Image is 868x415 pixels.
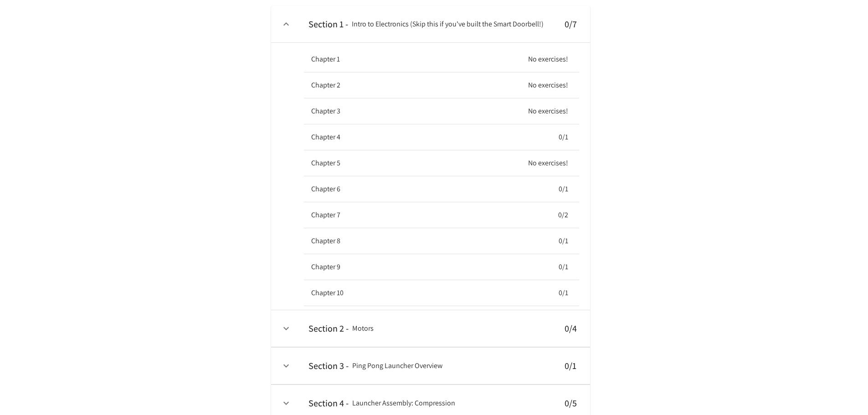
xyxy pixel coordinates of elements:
h6: Chapter 3 [311,105,340,118]
h6: 0/1 [559,287,568,299]
h6: Chapter 1 [311,53,340,66]
h6: Chapter 9 [311,261,340,273]
h6: Section 3 - [308,359,349,373]
h6: Launcher Assembly: Compression [352,397,455,410]
h6: Section 2 - [308,321,349,336]
h6: Chapter 5 [311,157,340,169]
h6: Intro to Electronics (Skip this if you've built the Smart Doorbell!) [352,18,544,31]
button: expand row [278,321,294,336]
h6: Chapter 10 [311,287,344,299]
h6: 0/2 [558,209,568,221]
button: expand row [278,395,294,411]
button: expand row [278,16,294,32]
h6: 0/1 [559,183,568,195]
h6: 0 / 5 [565,396,579,410]
h6: No exercises! [528,53,568,66]
h6: 0 / 4 [565,321,579,336]
h6: Chapter 6 [311,183,340,195]
h6: Chapter 8 [311,235,340,247]
h6: Section 1 - [308,17,348,31]
h6: No exercises! [528,79,568,92]
h6: 0 / 7 [565,17,579,31]
h6: Chapter 2 [311,79,340,92]
h6: 0/1 [559,235,568,247]
button: expand row [278,358,294,374]
table: collapsible table [304,46,579,306]
h6: No exercises! [528,157,568,169]
h6: Chapter 7 [311,209,340,221]
h6: Chapter 4 [311,131,340,143]
h6: Ping Pong Launcher Overview [352,359,442,372]
h6: No exercises! [528,105,568,118]
h6: Section 4 - [308,396,349,410]
h6: 0/1 [559,261,568,273]
h6: 0 / 1 [565,359,579,373]
h6: Motors [352,322,374,335]
h6: 0/1 [559,131,568,143]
